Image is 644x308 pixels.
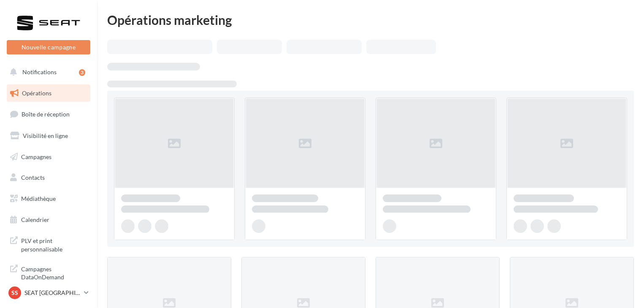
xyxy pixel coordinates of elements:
span: Visibilité en ligne [23,132,68,139]
span: SS [11,289,18,297]
a: Campagnes [5,148,92,166]
a: Campagnes DataOnDemand [5,260,92,285]
button: Notifications 3 [5,63,89,81]
div: Opérations marketing [107,14,634,26]
a: SS SEAT [GEOGRAPHIC_DATA] [7,285,90,301]
a: Calendrier [5,211,92,229]
a: Visibilité en ligne [5,127,92,145]
span: Médiathèque [21,195,56,202]
a: PLV et print personnalisable [5,232,92,257]
span: Boîte de réception [22,111,70,118]
span: Campagnes DataOnDemand [21,263,87,281]
a: Opérations [5,84,92,102]
span: PLV et print personnalisable [21,235,87,253]
div: 3 [79,69,85,76]
span: Contacts [21,174,45,181]
span: Opérations [22,89,51,97]
a: Médiathèque [5,190,92,208]
a: Boîte de réception [5,105,92,123]
p: SEAT [GEOGRAPHIC_DATA] [24,289,81,297]
span: Campagnes [21,153,51,160]
a: Contacts [5,169,92,186]
span: Notifications [22,68,57,76]
button: Nouvelle campagne [7,40,90,54]
span: Calendrier [21,216,49,223]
